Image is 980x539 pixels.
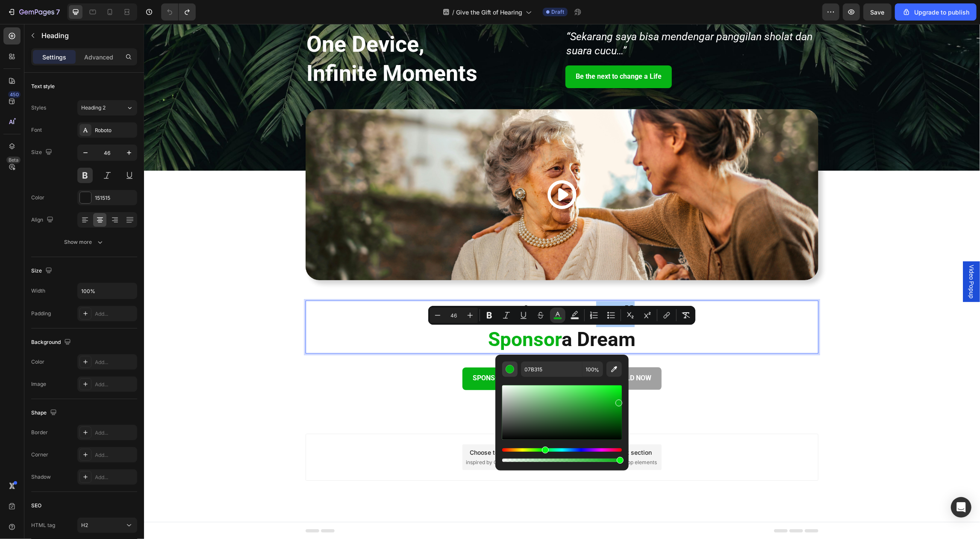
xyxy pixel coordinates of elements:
div: Shape [31,407,59,419]
p: Advanced [84,53,113,62]
p: 7 [56,7,60,17]
div: Size [31,265,54,277]
h2: “Sekarang saya bisa mendengar panggilan sholat dan suara cucu…” [421,5,674,35]
span: Heading 2 [81,104,106,112]
div: Color [31,194,44,201]
div: Font [31,126,42,134]
button: Upgrade to publish [895,3,977,21]
div: Add blank section [456,424,508,433]
div: SEO [31,502,41,509]
div: Add... [95,310,135,318]
p: Heading [41,30,134,41]
p: Be the next to change a Life [432,47,518,59]
div: 151515 [95,194,135,202]
p: Settings [42,53,66,62]
button: Save [863,3,892,21]
p: SPONSOR A CHILD NOW [432,349,507,361]
div: Add... [95,429,135,437]
span: then drag & drop elements [449,435,513,442]
div: Add... [95,358,135,366]
input: Auto [78,283,137,299]
div: Add... [95,451,135,459]
div: Roboto [95,127,135,134]
span: Save [871,9,885,16]
h2: One Device, Infinite Moments [162,5,415,65]
div: Color [31,358,44,366]
div: Show more [65,238,104,246]
h2: Rich Text Editor. Editing area: main [162,277,674,330]
span: % [594,365,600,375]
div: Editor contextual toolbar [428,306,695,325]
div: Shadow [31,473,51,481]
button: Show more [31,234,137,250]
div: Width [31,287,45,295]
div: Hue [502,448,622,452]
span: from URL or image [392,435,438,442]
div: Styles [31,104,46,112]
iframe: Design area [144,24,980,539]
button: <p>SPONSOR A CHILD NOW</p> [421,344,518,366]
p: SPONSOR A CHILD NOW [329,349,404,361]
span: H2 [81,522,88,528]
button: H2 [77,518,137,533]
span: Sponsor [344,304,418,327]
span: Draft [551,8,564,16]
span: Give the Gift of Hearing [456,8,522,17]
span: inspired by CRO experts [322,435,380,442]
div: Undo/Redo [161,3,196,21]
button: 7 [3,3,64,21]
div: Corner [31,451,48,459]
div: Choose templates [326,424,378,433]
input: E.g FFFFFF [521,361,583,377]
div: Align [31,214,55,226]
div: Background [31,337,73,348]
button: Heading 2 [77,100,137,115]
p: Don’t Just Scroll a Dream [162,278,674,329]
div: Size [31,147,54,158]
button: <p>Be the next to change a Life</p> [421,41,528,64]
div: Beta [6,157,21,163]
div: HTML tag [31,521,55,529]
div: 450 [8,91,21,98]
div: Add... [95,474,135,481]
div: Text style [31,83,55,90]
div: Upgrade to publish [902,8,969,17]
div: Image [31,380,46,388]
span: / [452,8,454,17]
span: Add section [398,405,438,414]
div: Background Image [162,85,674,256]
div: Border [31,429,48,436]
button: <p>SPONSOR A CHILD NOW</p> [318,344,415,366]
div: Open Intercom Messenger [951,497,971,518]
div: Generate layout [393,424,438,433]
div: Add... [95,381,135,388]
div: Padding [31,310,51,317]
span: Video Popup [823,241,832,275]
